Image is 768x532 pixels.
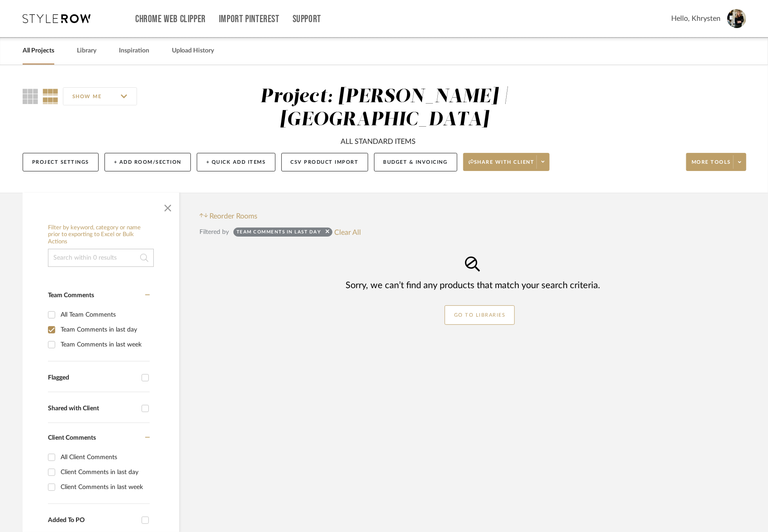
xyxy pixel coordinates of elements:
button: Clear All [335,226,361,238]
a: Library [77,45,96,57]
button: Budget & Invoicing [374,153,457,171]
button: Close [159,197,177,215]
img: avatar [727,9,746,28]
button: + Quick Add Items [197,153,275,171]
h6: Filter by keyword, category or name prior to exporting to Excel or Bulk Actions [48,224,154,246]
div: Sorry, we can’t find any products that match your search criteria. [199,279,746,292]
a: Inspiration [119,45,149,57]
a: Import Pinterest [219,15,280,23]
div: Shared with Client [48,405,137,413]
a: Upload History [172,45,214,57]
span: Reorder Rooms [210,211,258,222]
div: Team Comments in last day [61,323,147,337]
div: All Team Comments [61,308,147,322]
span: Client Comments [48,435,96,441]
button: CSV Product Import [281,153,368,171]
div: Client Comments in last day [61,465,147,480]
a: GO TO LIBRARIES [445,305,515,325]
span: Hello, Khrysten [671,13,721,24]
div: Team Comments in last day [237,229,321,238]
div: Flagged [48,374,137,382]
div: Filtered by [199,227,229,237]
button: Share with client [463,153,550,171]
a: All Projects [23,45,54,57]
button: Project Settings [23,153,99,171]
span: More tools [692,159,731,172]
a: Chrome Web Clipper [135,15,206,23]
button: More tools [686,153,746,171]
div: ALL STANDARD ITEMS [341,136,416,147]
span: Share with client [469,159,535,172]
div: Team Comments in last week [61,337,147,352]
div: All Client Comments [61,450,147,465]
div: Client Comments in last week [61,480,147,494]
input: Search within 0 results [48,249,154,267]
span: Team Comments [48,292,94,299]
a: Support [293,15,321,23]
button: + Add Room/Section [104,153,191,171]
div: Added To PO [48,517,137,524]
div: Project: [PERSON_NAME] | [GEOGRAPHIC_DATA] [261,87,509,129]
button: Reorder Rooms [199,211,258,222]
